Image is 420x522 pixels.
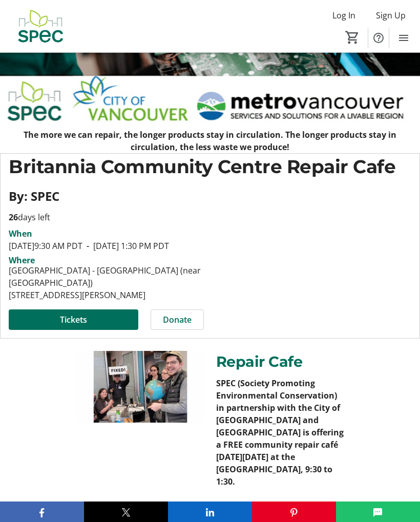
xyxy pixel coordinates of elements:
[9,240,82,252] span: [DATE] 9:30 AM PDT
[9,212,18,223] span: 26
[343,28,362,47] button: Cart
[9,190,411,203] p: By: SPEC
[368,7,414,24] button: Sign Up
[393,28,414,48] button: Menu
[82,240,169,252] span: [DATE] 1:30 PM PDT
[168,502,252,522] button: LinkedIn
[376,9,406,22] span: Sign Up
[60,314,87,326] span: Tickets
[82,240,93,252] span: -
[216,351,344,373] p: Repair Cafe
[332,9,355,22] span: Log In
[6,7,74,46] img: SPEC's Logo
[151,309,204,330] button: Donate
[324,7,364,24] button: Log In
[76,351,204,423] img: undefined
[9,256,35,264] div: Where
[368,28,389,48] button: Help
[9,155,395,178] sup: Britannia Community Centre Repair Cafe
[163,314,192,326] span: Donate
[24,129,396,153] strong: The more we can repair, the longer products stay in circulation. The longer products stay in circ...
[9,309,138,330] button: Tickets
[84,502,168,522] button: X
[9,227,32,240] div: When
[9,264,204,289] div: [GEOGRAPHIC_DATA] - [GEOGRAPHIC_DATA] (near [GEOGRAPHIC_DATA])
[336,502,420,522] button: SMS
[9,289,204,301] div: [STREET_ADDRESS][PERSON_NAME]
[252,502,336,522] button: Pinterest
[9,211,204,223] p: days left
[216,378,344,487] strong: SPEC (Society Promoting Environmental Conservation) in partnership with the City of [GEOGRAPHIC_D...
